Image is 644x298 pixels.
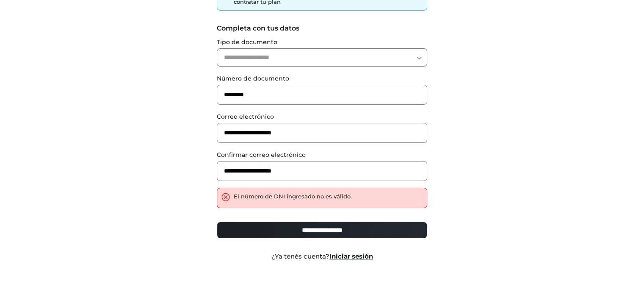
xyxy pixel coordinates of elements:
[329,252,373,260] a: Iniciar sesión
[217,74,427,83] label: Número de documento
[217,150,427,159] label: Confirmar correo electrónico
[210,252,434,262] div: ¿Ya tenés cuenta?
[217,112,427,121] label: Correo electrónico
[234,192,352,201] div: El número de DNI ingresado no es válido.
[217,38,427,47] label: Tipo de documento
[217,23,427,33] label: Completa con tus datos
